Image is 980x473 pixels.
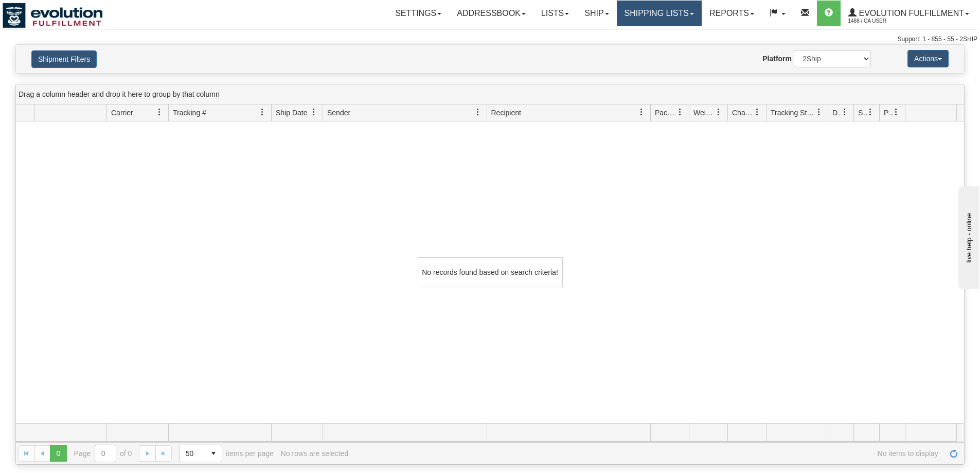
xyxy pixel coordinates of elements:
[151,103,168,121] a: Carrier filter column settings
[693,108,715,118] span: Weight
[887,103,905,121] a: Pickup Status filter column settings
[8,9,95,16] div: live help - online
[671,103,689,121] a: Packages filter column settings
[111,108,133,118] span: Carrier
[749,103,766,121] a: Charge filter column settings
[702,1,762,26] a: Reports
[3,3,103,28] img: logo1488.jpg
[841,1,977,26] a: Evolution Fulfillment 1488 / CA User
[327,108,350,118] span: Sender
[710,103,727,121] a: Weight filter column settings
[418,257,563,287] div: No records found based on search criteria!
[848,16,925,26] span: 1488 / CA User
[956,184,979,289] iframe: chat widget
[533,1,577,26] a: Lists
[74,445,132,462] span: Page of 0
[387,1,449,26] a: Settings
[577,1,616,26] a: Ship
[836,103,853,121] a: Delivery Status filter column settings
[946,445,962,462] a: Refresh
[179,445,222,462] span: Page sizes drop down
[16,84,964,104] div: grid grouping header
[179,445,274,462] span: items per page
[254,103,271,121] a: Tracking # filter column settings
[907,50,949,67] button: Actions
[617,1,702,26] a: Shipping lists
[50,445,66,462] span: Page 0
[832,108,841,118] span: Delivery Status
[732,108,754,118] span: Charge
[355,449,938,458] span: No items to display
[633,103,650,121] a: Recipient filter column settings
[862,103,879,121] a: Shipment Issues filter column settings
[281,449,349,458] div: No rows are selected
[771,108,815,118] span: Tracking Status
[276,108,307,118] span: Ship Date
[449,1,533,26] a: Addressbook
[469,103,487,121] a: Sender filter column settings
[655,108,676,118] span: Packages
[810,103,828,121] a: Tracking Status filter column settings
[762,54,792,64] label: Platform
[205,445,222,462] span: select
[3,35,977,44] div: Support: 1 - 855 - 55 - 2SHIP
[186,448,199,459] span: 50
[305,103,323,121] a: Ship Date filter column settings
[31,50,97,68] button: Shipment Filters
[173,108,206,118] span: Tracking #
[884,108,893,118] span: Pickup Status
[491,108,521,118] span: Recipient
[858,108,867,118] span: Shipment Issues
[857,9,964,17] span: Evolution Fulfillment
